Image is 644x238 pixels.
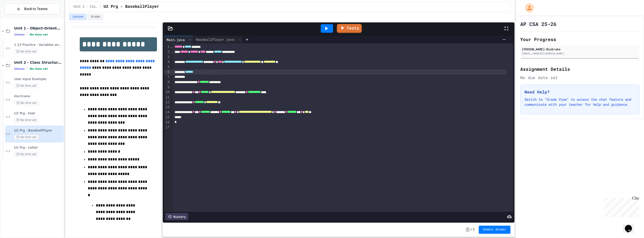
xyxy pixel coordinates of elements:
div: 16 [164,120,170,125]
div: 12 [164,100,170,105]
iframe: chat widget [623,218,639,233]
p: Switch to "Grade View" to access the chat feature and communicate with your teacher for help and ... [525,97,635,107]
button: Grade [88,14,103,20]
div: Chat with us now!Close [2,2,35,32]
span: Unit 1 - Object-Oriented Programming [14,26,63,30]
div: History [165,213,188,220]
div: 17 [164,125,170,130]
div: My Account [520,2,535,14]
button: Submit Answer [479,226,510,234]
div: 11 [164,95,170,100]
iframe: chat widget [602,196,639,217]
span: 5 items [14,67,25,71]
span: 1.13 Practice - Variables and Output [14,43,63,47]
span: No time set [30,67,48,71]
div: [EMAIL_ADDRESS][DOMAIN_NAME] [522,52,638,55]
a: Tests [337,24,362,33]
span: U2 Prg - BaseballPlayer [103,4,159,10]
span: 1 items [14,33,25,36]
span: No time set [14,83,39,88]
div: 8 [164,80,170,85]
div: Main.java [164,37,187,42]
div: [PERSON_NAME]-Binbrake [522,47,638,51]
span: U2 Prg - Feet [14,111,63,116]
div: 7 [164,75,170,80]
div: 2 [164,49,170,54]
span: No time set [14,100,39,105]
button: Lesson [69,14,87,20]
div: 14 [164,110,170,115]
span: User Input Example [14,77,63,81]
span: U2 Prg - Letter [14,146,63,150]
div: 5 [164,65,170,70]
span: 1 [473,228,475,232]
span: No time set [14,49,39,54]
div: 4 [164,59,170,64]
span: No time set [14,152,39,157]
div: 9 [164,85,170,90]
div: 15 [164,115,170,120]
span: No time set [30,33,48,36]
button: Back to Teams [5,4,60,14]
span: No time set [14,135,39,140]
div: BaseballPlayer.java [193,37,237,42]
span: Hurricane [14,94,63,98]
div: 6 [164,70,170,75]
div: 1 [164,44,170,49]
span: • [27,67,28,71]
h3: Need Help? [525,89,635,95]
span: Back to Teams [24,6,48,12]
span: • [27,32,28,37]
div: 10 [164,90,170,95]
h2: Your Progress [520,36,639,43]
span: U2 Prg - BaseballPlayer [14,128,63,133]
div: 13 [164,105,170,110]
div: BaseballPlayer.java [193,36,243,43]
h2: Assignment Details [520,65,639,73]
h1: AP CSA 25-26 [520,20,556,27]
span: Submit Answer [483,228,506,232]
span: Unit 2 - Class Structure and Design [14,60,63,65]
span: / [471,228,472,232]
div: Main.java [164,36,193,43]
span: Fold line [170,50,173,54]
span: / [100,5,101,9]
div: No due date set [520,75,639,81]
span: No time set [14,118,39,122]
span: Unit 2 - Class Structure and Design [73,5,98,9]
div: 3 [164,55,170,60]
span: Fold line [170,45,173,49]
span: - [466,227,469,232]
